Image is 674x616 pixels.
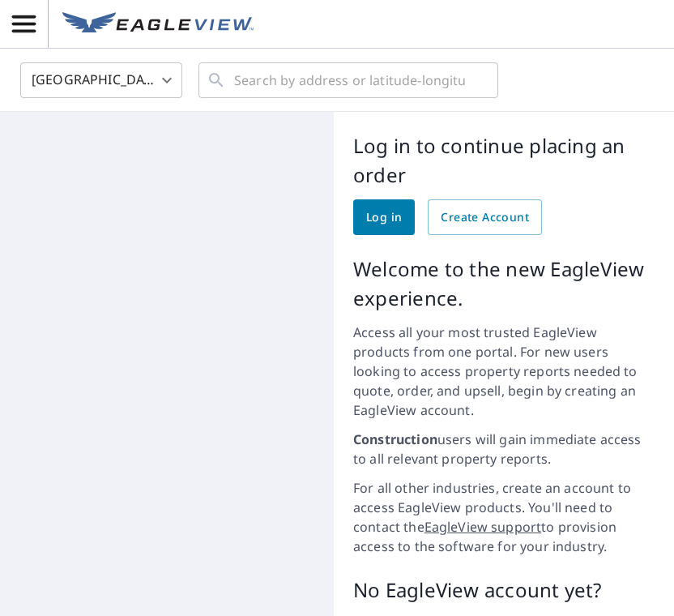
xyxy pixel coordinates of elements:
p: For all other industries, create an account to access EagleView products. You'll need to contact ... [353,478,655,556]
p: users will gain immediate access to all relevant property reports. [353,430,655,468]
p: Welcome to the new EagleView experience. [353,255,655,313]
a: Create Account [428,199,542,235]
a: EagleView support [424,518,542,536]
div: [GEOGRAPHIC_DATA] [20,58,182,103]
strong: Construction [353,430,437,448]
p: No EagleView account yet? [353,575,655,605]
span: Create Account [441,207,529,228]
span: Log in [366,207,402,228]
a: Log in [353,199,415,235]
p: Log in to continue placing an order [353,131,655,190]
p: Access all your most trusted EagleView products from one portal. For new users looking to access ... [353,323,655,420]
img: EV Logo [62,12,254,36]
input: Search by address or latitude-longitude [234,58,465,103]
